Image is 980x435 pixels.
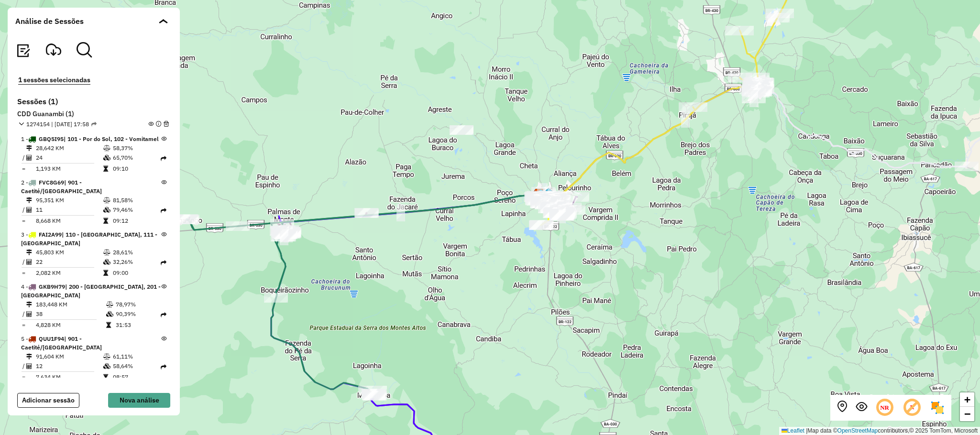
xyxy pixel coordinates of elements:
[115,309,161,319] td: 90,39%
[875,398,895,418] span: Ocultar NR
[26,207,32,213] i: Total de Atividades
[21,230,161,248] span: 3 -
[15,15,84,27] span: Análise de Sessões
[103,250,110,255] i: % de utilização do peso
[21,372,26,382] td: =
[21,153,26,163] td: /
[35,216,103,226] td: 8,668 KM
[112,248,161,257] td: 28,61%
[964,408,970,420] span: −
[35,143,103,153] td: 28,642 KM
[960,407,974,421] a: Zoom out
[21,205,26,215] td: /
[21,335,161,352] span: 5 -
[21,231,157,247] span: 110 - Santo Antonio, 111 - Caiçara
[21,135,159,143] span: 1 -
[112,361,161,371] td: 58,64%
[103,374,108,380] i: Tempo total em rota
[960,392,974,407] a: Zoom in
[112,352,161,361] td: 61,11%
[856,401,867,415] button: Exibir sessão original
[17,393,79,408] button: Adicionar sessão
[21,178,161,196] span: 2 -
[35,248,103,257] td: 45,803 KM
[103,363,110,369] i: % de utilização da cubagem
[106,302,113,307] i: % de utilização do peso
[39,179,64,186] span: FVC8G69
[103,145,110,151] i: % de utilização do peso
[806,427,807,434] span: |
[542,187,555,200] img: 400 UDC Full Guanambi
[17,97,170,106] h6: Sessões (1)
[21,309,26,319] td: /
[21,283,161,300] span: 4 -
[35,309,106,319] td: 38
[26,311,32,317] i: Total de Atividades
[35,257,103,267] td: 22
[39,231,62,238] span: FAI2A99
[115,300,161,309] td: 78,97%
[837,401,848,415] button: Centralizar mapa no depósito ou ponto de apoio
[103,166,108,172] i: Tempo total em rota
[15,42,31,59] button: Visualizar relatório de Roteirização Exportadas
[35,372,103,382] td: 7,634 KM
[21,164,26,174] td: =
[112,216,161,226] td: 09:12
[106,322,111,328] i: Tempo total em rota
[161,208,166,214] i: Rota exportada
[779,427,980,435] div: Map data © contributors,© 2025 TomTom, Microsoft
[161,156,166,162] i: Rota exportada
[39,135,64,142] span: GBQ5I95
[103,207,110,213] i: % de utilização da cubagem
[161,312,166,318] i: Rota exportada
[450,125,473,135] div: Atividade não roteirizada - MERCEARIA CURRAL V
[26,259,32,265] i: Total de Atividades
[930,400,945,415] img: Exibir/Ocultar setores
[902,398,922,418] span: Exibir rótulo
[21,361,26,371] td: /
[782,427,804,434] a: Leaflet
[35,205,103,215] td: 11
[35,164,103,174] td: 1,193 KM
[112,268,161,278] td: 09:00
[15,75,93,86] button: 1 sessões selecionadas
[21,216,26,226] td: =
[35,361,103,371] td: 12
[112,372,161,382] td: 08:57
[35,320,106,330] td: 4,828 KM
[35,300,106,309] td: 183,448 KM
[46,42,61,59] button: Visualizar Romaneio Exportadas
[64,135,159,142] span: 101 - Por do Sol, 102 - Vomitamel
[26,197,32,203] i: Distância Total
[837,427,878,434] a: OpenStreetMap
[112,153,161,163] td: 65,70%
[108,393,170,408] button: Nova análise
[26,120,97,129] span: 1274154 | [DATE] 17:58
[112,205,161,215] td: 79,46%
[26,145,32,151] i: Distância Total
[21,283,161,299] span: 200 - Palmas de Monte Alto, 201 - Mutãs
[35,268,103,278] td: 2,082 KM
[103,218,108,224] i: Tempo total em rota
[535,188,547,201] img: Guanambi FAD
[21,320,26,330] td: =
[17,110,170,119] h6: CDD Guanambi (1)
[26,155,32,161] i: Total de Atividades
[112,143,161,153] td: 58,37%
[35,153,103,163] td: 24
[26,250,32,255] i: Distância Total
[115,320,161,330] td: 31:53
[26,363,32,369] i: Total de Atividades
[161,364,166,370] i: Rota exportada
[26,354,32,359] i: Distância Total
[533,188,546,201] img: CDD Guanambi
[103,354,110,359] i: % de utilização do peso
[112,196,161,205] td: 81,58%
[112,164,161,174] td: 09:10
[103,155,110,161] i: % de utilização da cubagem
[112,257,161,267] td: 32,26%
[39,335,64,342] span: QUU1F94
[35,196,103,205] td: 95,351 KM
[106,311,113,317] i: % de utilização da cubagem
[103,197,110,203] i: % de utilização do peso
